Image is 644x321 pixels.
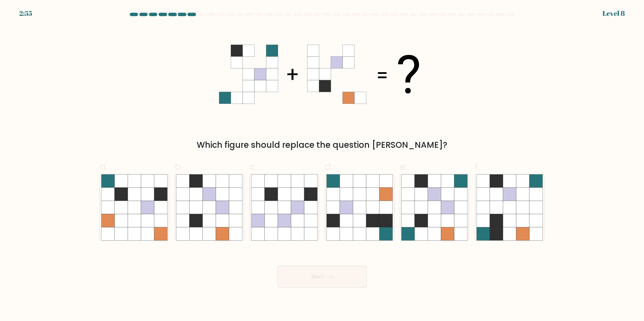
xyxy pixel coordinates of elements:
span: e. [400,160,407,173]
span: c. [250,160,257,173]
span: a. [100,160,108,173]
span: f. [475,160,480,173]
div: Which figure should replace the question [PERSON_NAME]? [104,139,540,151]
span: d. [325,160,333,173]
span: b. [175,160,183,173]
button: Next [277,266,367,288]
div: Level 8 [602,8,625,19]
div: 2:55 [19,8,32,19]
